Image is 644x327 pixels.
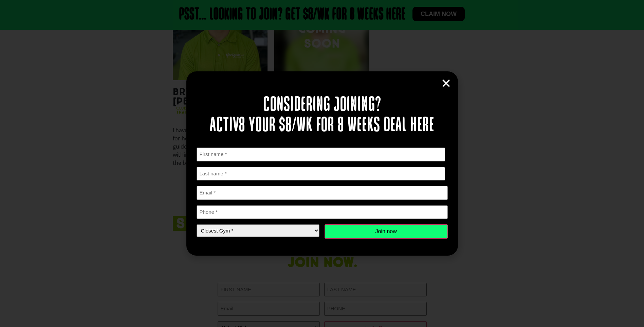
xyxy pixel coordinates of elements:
[197,95,448,136] h2: Considering joining? Activ8 your $8/wk for 8 weeks deal here
[197,205,448,219] input: Phone *
[197,186,448,200] input: Email *
[441,78,451,88] a: Close
[197,148,445,161] input: First name *
[197,167,445,181] input: Last name *
[325,224,448,239] input: Join now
